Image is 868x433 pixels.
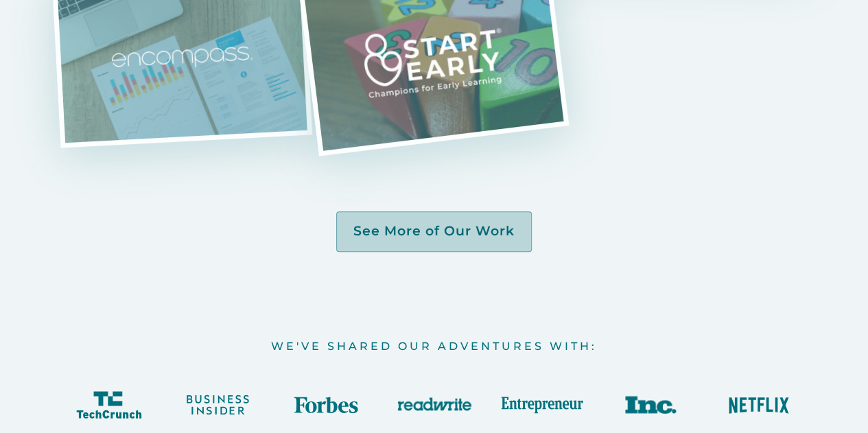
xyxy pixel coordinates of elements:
[609,386,692,423] img: Inc logo
[501,386,583,423] img: Entrepreneur logo
[110,25,254,94] img: encompass logo
[285,386,367,423] img: forbes logo
[336,211,532,252] a: See More of Our Work
[393,386,476,423] img: Readwrite logo
[271,340,597,354] h3: We've Shared Our Adventures With:
[353,223,515,240] div: See More of Our Work
[718,386,800,423] img: Netflix logo
[176,386,259,423] img: business insider logo
[360,18,508,102] img: Start Early text
[68,386,150,423] img: techcrunch logo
